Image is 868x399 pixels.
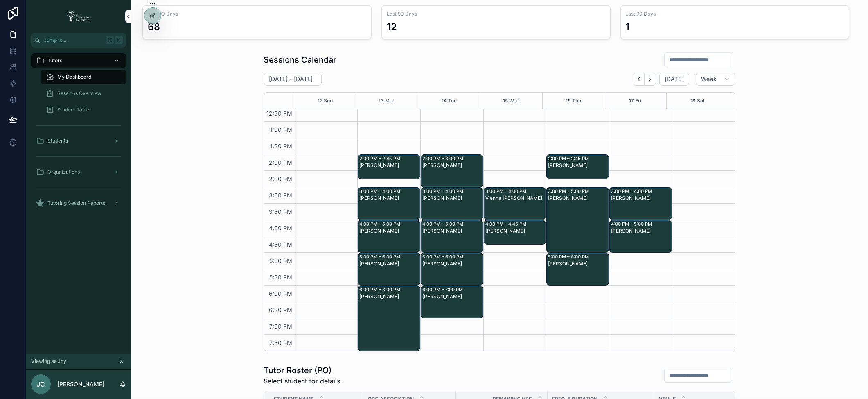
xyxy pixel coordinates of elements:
[268,143,295,150] span: 1:30 PM
[548,188,591,195] div: 3:00 PM – 5:00 PM
[358,253,420,285] div: 5:00 PM – 6:00 PM[PERSON_NAME]
[359,228,419,234] div: [PERSON_NAME]
[47,200,105,206] span: Tutoring Session Reports
[148,20,160,34] div: 68
[611,188,654,195] div: 3:00 PM – 4:00 PM
[267,175,295,182] span: 2:30 PM
[358,286,420,351] div: 6:00 PM – 8:00 PM[PERSON_NAME]
[268,323,295,330] span: 7:00 PM
[633,73,645,86] button: Back
[41,102,126,117] a: Student Table
[359,293,419,300] div: [PERSON_NAME]
[359,261,419,267] div: [PERSON_NAME]
[359,155,402,162] div: 2:00 PM – 2:45 PM
[611,221,654,227] div: 4:00 PM – 5:00 PM
[264,376,343,386] span: Select student for details.
[269,75,313,83] h2: [DATE] – [DATE]
[548,195,608,202] div: [PERSON_NAME]
[701,75,717,83] span: Week
[626,20,630,34] div: 1
[421,253,483,285] div: 5:00 PM – 6:00 PM[PERSON_NAME]
[359,221,402,227] div: 4:00 PM – 5:00 PM
[696,73,735,86] button: Week
[547,155,609,179] div: 2:00 PM – 2:45 PM[PERSON_NAME]
[690,93,705,109] button: 18 Sat
[485,221,528,227] div: 4:00 PM – 4:45 PM
[47,169,80,175] span: Organizations
[31,33,126,48] button: Jump to...K
[665,75,684,83] span: [DATE]
[267,192,295,199] span: 3:00 PM
[47,57,62,64] span: Tutors
[358,220,420,252] div: 4:00 PM – 5:00 PM[PERSON_NAME]
[611,228,671,234] div: [PERSON_NAME]
[422,254,465,260] div: 5:00 PM – 6:00 PM
[548,155,591,162] div: 2:00 PM – 2:45 PM
[268,339,295,346] span: 7:30 PM
[610,188,672,220] div: 3:00 PM – 4:00 PM[PERSON_NAME]
[268,126,295,133] span: 1:00 PM
[422,162,482,169] div: [PERSON_NAME]
[267,306,295,313] span: 6:30 PM
[26,48,131,221] div: scrollable content
[318,93,333,109] button: 12 Sun
[148,11,366,17] span: Last 90 Days
[44,37,102,43] span: Jump to...
[422,188,465,195] div: 3:00 PM – 4:00 PM
[267,290,295,297] span: 6:00 PM
[611,195,671,202] div: [PERSON_NAME]
[268,274,295,281] span: 5:30 PM
[41,86,126,101] a: Sessions Overview
[626,11,844,17] span: Last 90 Days
[41,70,126,84] a: My Dashboard
[421,188,483,220] div: 3:00 PM – 4:00 PM[PERSON_NAME]
[31,134,126,148] a: Students
[548,261,608,267] div: [PERSON_NAME]
[422,286,465,293] div: 6:00 PM – 7:00 PM
[422,155,465,162] div: 2:00 PM – 3:00 PM
[64,10,93,23] img: App logo
[267,241,295,248] span: 4:30 PM
[267,159,295,166] span: 2:00 PM
[57,90,101,97] span: Sessions Overview
[359,254,402,260] div: 5:00 PM – 6:00 PM
[267,224,295,231] span: 4:00 PM
[421,286,483,318] div: 6:00 PM – 7:00 PM[PERSON_NAME]
[610,220,672,252] div: 4:00 PM – 5:00 PM[PERSON_NAME]
[265,110,295,117] span: 12:30 PM
[547,253,609,285] div: 5:00 PM – 6:00 PM[PERSON_NAME]
[485,195,546,202] div: Vienna [PERSON_NAME]
[379,93,395,109] button: 13 Mon
[264,365,343,376] h1: Tutor Roster (PO)
[359,162,419,169] div: [PERSON_NAME]
[57,74,91,80] span: My Dashboard
[548,254,591,260] div: 5:00 PM – 6:00 PM
[267,208,295,215] span: 3:30 PM
[421,155,483,187] div: 2:00 PM – 3:00 PM[PERSON_NAME]
[264,54,337,66] h1: Sessions Calendar
[645,73,656,86] button: Next
[57,107,89,113] span: Student Table
[629,93,641,109] button: 17 Fri
[359,286,402,293] div: 6:00 PM – 8:00 PM
[47,138,68,144] span: Students
[503,93,519,109] button: 15 Wed
[359,188,402,195] div: 3:00 PM – 4:00 PM
[484,188,546,220] div: 3:00 PM – 4:00 PMVienna [PERSON_NAME]
[442,93,457,109] button: 14 Tue
[422,221,465,227] div: 4:00 PM – 5:00 PM
[31,358,66,365] span: Viewing as Joy
[31,196,126,211] a: Tutoring Session Reports
[31,53,126,68] a: Tutors
[359,195,419,202] div: [PERSON_NAME]
[387,20,397,34] div: 12
[659,73,689,86] button: [DATE]
[485,188,528,195] div: 3:00 PM – 4:00 PM
[421,220,483,252] div: 4:00 PM – 5:00 PM[PERSON_NAME]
